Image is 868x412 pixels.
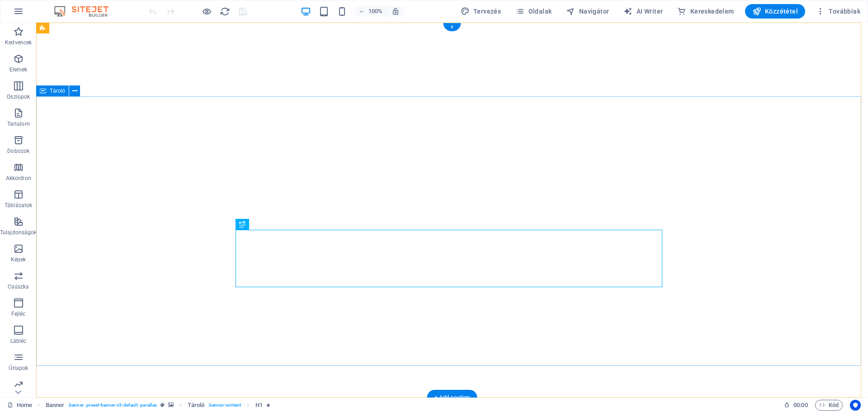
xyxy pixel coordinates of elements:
span: Kattintson a kijelöléshez. Dupla kattintás az szerkesztéshez [46,400,65,411]
p: Űrlapok [9,365,28,372]
span: Kattintson a kijelöléshez. Dupla kattintás az szerkesztéshez [255,400,263,411]
span: Kód [819,400,839,411]
span: Kattintson a kijelöléshez. Dupla kattintás az szerkesztéshez [188,400,204,411]
p: Kedvencek [5,39,32,46]
button: Tervezés [457,4,505,19]
button: Kereskedelem [674,4,737,19]
button: Navigátor [562,4,613,19]
p: Képek [11,256,26,263]
span: Továbbiak [816,7,860,16]
a: Kattintson a kijelölés megszüntetéséhez. Dupla kattintás az oldalak megnyitásához [7,400,32,411]
p: Táblázatok [5,202,32,209]
span: Kereskedelem [677,7,734,16]
button: Oldalak [512,4,555,19]
span: AI Writer [623,7,663,16]
i: Ez az elem egy testreszabható előre beállítás [160,403,165,407]
span: Navigátor [566,7,609,16]
span: Tervezés [461,7,501,16]
p: Fejléc [11,310,26,317]
p: Lábléc [10,337,27,345]
i: Az elem animációt tartalmaz [266,403,270,407]
span: Tároló [50,88,65,94]
p: Tartalom [7,120,30,128]
i: Átméretezés esetén automatikusan beállítja a nagyítási szintet a választott eszköznek megfelelően. [392,7,400,15]
img: Editor Logo [52,6,120,17]
p: Csúszka [8,283,29,290]
button: Továbbiak [812,4,864,19]
p: Dobozok [7,147,29,155]
p: Oszlopok [7,93,30,100]
span: Oldalak [515,7,552,16]
i: Weboldal újratöltése [220,6,230,17]
span: Közzététel [752,7,798,16]
button: Usercentrics [850,400,861,411]
button: Kattintson ide az előnézeti módból való kilépéshez és a szerkesztés folytatásához [201,6,212,17]
div: + [443,23,461,31]
h6: Munkamenet idő [784,400,808,411]
button: AI Writer [620,4,666,19]
button: reload [219,6,230,17]
i: Ez az elem hátteret tartalmaz [168,403,174,407]
h6: 100% [368,6,382,17]
button: 100% [354,6,387,17]
span: 00 00 [793,400,807,411]
button: Közzététel [745,4,805,19]
p: Akkordion [6,175,31,182]
div: Tervezés (Ctrl+Alt+Y) [457,4,505,19]
span: . banner .preset-banner-v3-default .parallax [68,400,157,411]
span: . banner-content [208,400,241,411]
span: : [800,402,801,408]
nav: breadcrumb [46,400,270,411]
div: + Add section [427,390,477,405]
button: Kód [815,400,843,411]
p: Elemek [9,66,28,73]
